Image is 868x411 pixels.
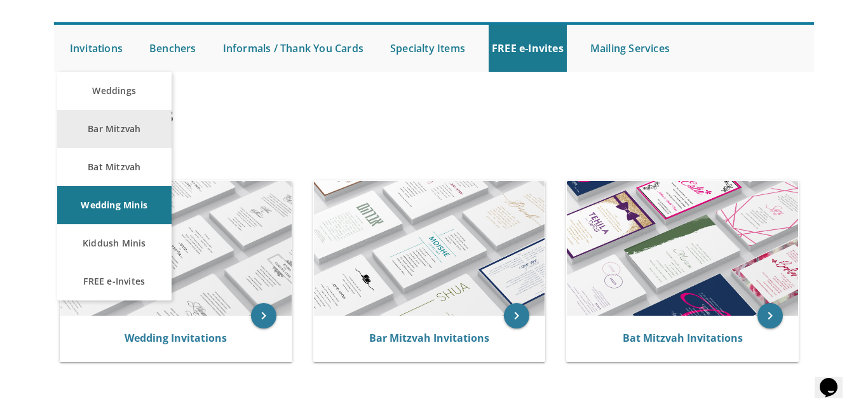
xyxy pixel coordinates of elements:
a: Benchers [146,25,200,72]
a: keyboard_arrow_right [251,303,276,328]
a: Bat Mitzvah [57,148,172,186]
iframe: chat widget [815,360,855,398]
a: Bar Mitzvah Invitations [369,331,489,345]
a: FREE e-Invites [57,262,172,300]
a: Specialty Items [387,25,468,72]
a: Wedding Invitations [125,331,227,345]
a: Informals / Thank You Cards [220,25,367,72]
div: : [54,154,434,166]
a: FREE e-Invites [489,25,567,72]
a: Weddings [57,72,172,110]
a: Invitations [67,25,126,72]
a: Bat Mitzvah Invitations [623,331,743,345]
h1: Invitations [57,100,554,138]
img: Wedding Invitations [60,181,292,316]
a: Mailing Services [587,25,673,72]
a: Kiddush Minis [57,224,172,262]
a: keyboard_arrow_right [757,303,783,328]
img: Bar Mitzvah Invitations [314,181,545,316]
img: Bat Mitzvah Invitations [567,181,798,316]
a: keyboard_arrow_right [504,303,529,328]
a: Bar Mitzvah [57,110,172,148]
a: Wedding Minis [57,186,172,224]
